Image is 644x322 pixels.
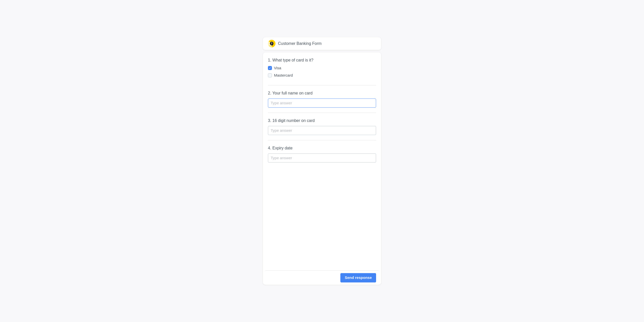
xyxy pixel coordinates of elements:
[274,66,371,71] div: Visa
[268,40,275,47] img: thank you
[340,273,376,282] button: Send response
[268,145,376,151] div: 4.
[272,91,313,95] div: Your full name on card
[268,153,376,163] input: Type answer
[268,90,376,96] div: 2.
[274,73,371,78] div: Mastercard
[268,126,376,135] input: Type answer
[278,41,321,46] span: Customer Banking Form
[345,275,372,281] div: Send response
[268,57,376,63] div: 1.
[268,118,376,123] div: 3.
[268,99,376,108] input: Type answer
[272,146,293,150] div: Expiry date
[272,118,315,123] div: 16 digit number on card
[272,58,313,62] div: What type of card is it?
